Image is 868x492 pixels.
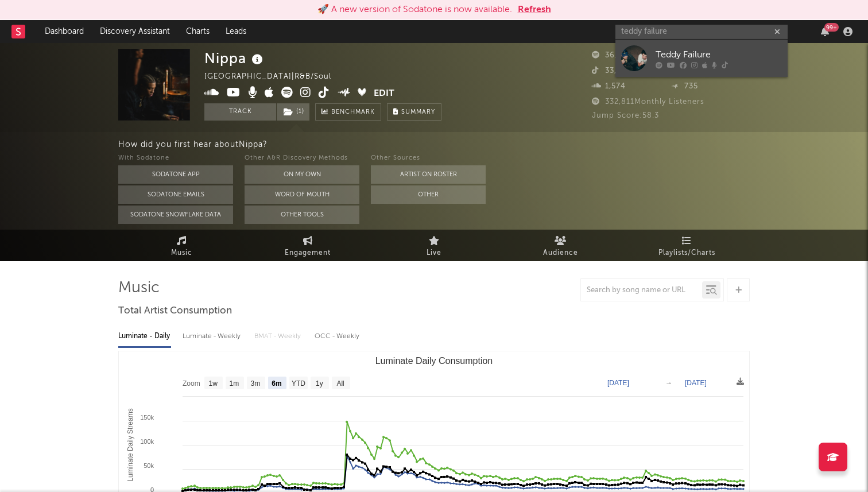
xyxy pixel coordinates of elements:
[607,379,629,387] text: [DATE]
[126,408,134,481] text: Luminate Daily Streams
[178,20,218,43] a: Charts
[615,40,788,77] a: Teddy Failure
[592,83,626,90] span: 1,574
[118,152,233,165] div: With Sodatone
[204,103,276,121] button: Track
[118,327,171,346] div: Luminate - Daily
[204,70,344,84] div: [GEOGRAPHIC_DATA] | R&B/Soul
[518,3,551,17] button: Refresh
[245,206,359,224] button: Other Tools
[824,23,839,32] div: 99 +
[251,379,261,388] text: 3m
[272,379,281,388] text: 6m
[371,165,486,184] button: Artist on Roster
[317,3,512,17] div: 🚀 A new version of Sodatone is now available.
[118,185,233,204] button: Sodatone Emails
[375,356,493,366] text: Luminate Daily Consumption
[592,67,631,75] span: 33,500
[276,103,310,121] span: ( 1 )
[292,379,305,388] text: YTD
[118,230,245,261] a: Music
[623,230,750,261] a: Playlists/Charts
[671,83,698,90] span: 735
[171,246,192,260] span: Music
[204,49,266,68] div: Nippa
[581,286,702,295] input: Search by song name or URL
[658,246,715,260] span: Playlists/Charts
[401,109,435,115] span: Summary
[183,379,200,388] text: Zoom
[543,246,578,260] span: Audience
[371,185,486,204] button: Other
[118,304,232,318] span: Total Artist Consumption
[427,246,441,260] span: Live
[316,379,323,388] text: 1y
[374,87,394,101] button: Edit
[140,438,154,445] text: 100k
[140,414,154,421] text: 150k
[218,20,254,43] a: Leads
[315,103,381,121] a: Benchmark
[821,27,829,36] button: 99+
[665,379,672,387] text: →
[245,152,359,165] div: Other A&R Discovery Methods
[656,48,782,61] div: Teddy Failure
[387,103,441,121] button: Summary
[592,98,704,106] span: 332,811 Monthly Listeners
[183,327,243,346] div: Luminate - Weekly
[209,379,218,388] text: 1w
[497,230,623,261] a: Audience
[685,379,707,387] text: [DATE]
[592,112,659,119] span: Jump Score: 58.3
[245,185,359,204] button: Word Of Mouth
[230,379,239,388] text: 1m
[37,20,92,43] a: Dashboard
[118,138,868,152] div: How did you first hear about Nippa ?
[277,103,309,121] button: (1)
[315,327,361,346] div: OCC - Weekly
[118,206,233,224] button: Sodatone Snowflake Data
[245,165,359,184] button: On My Own
[92,20,178,43] a: Discovery Assistant
[245,230,371,261] a: Engagement
[144,462,154,469] text: 50k
[118,165,233,184] button: Sodatone App
[285,246,331,260] span: Engagement
[615,25,788,39] input: Search for artists
[331,106,375,119] span: Benchmark
[592,52,633,59] span: 36,640
[371,152,486,165] div: Other Sources
[336,379,344,388] text: All
[371,230,497,261] a: Live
